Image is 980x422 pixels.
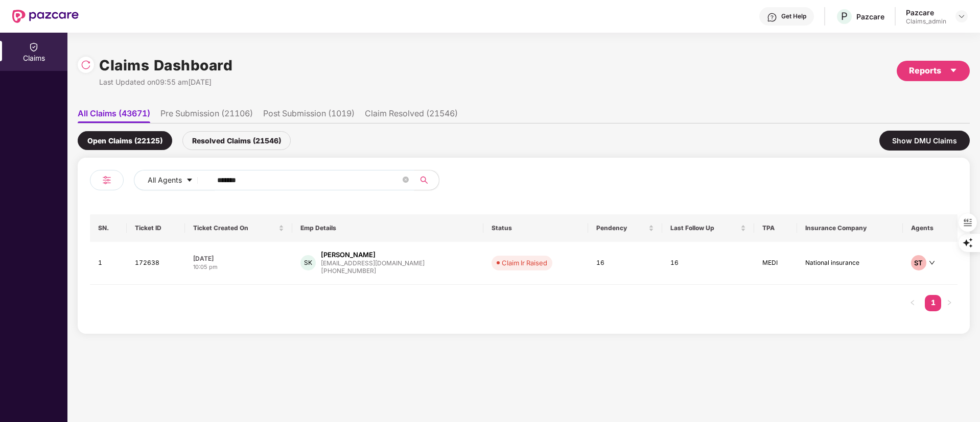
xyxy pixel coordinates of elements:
span: Last Follow Up [670,224,739,232]
th: Ticket Created On [185,214,292,242]
div: Show DMU Claims [879,131,970,151]
button: All Agentscaret-down [134,170,215,190]
span: left [909,300,916,306]
th: Ticket ID [127,214,185,242]
img: svg+xml;base64,PHN2ZyBpZD0iUmVsb2FkLTMyeDMyIiB4bWxucz0iaHR0cDovL3d3dy53My5vcmcvMjAwMC9zdmciIHdpZH... [81,60,91,70]
th: Pendency [588,214,662,242]
div: Open Claims (22125) [78,131,172,150]
span: All Agents [148,175,182,186]
div: 10:05 pm [193,263,284,271]
div: Reports [909,64,958,77]
span: Ticket Created On [193,224,276,232]
div: Get Help [781,12,806,20]
button: left [904,295,921,311]
li: 1 [925,295,941,311]
div: Last Updated on 09:55 am[DATE] [99,77,232,88]
span: close-circle [403,176,409,185]
li: Post Submission (1019) [263,108,355,123]
h1: Claims Dashboard [99,54,232,77]
td: 1 [90,242,127,285]
button: search [414,170,439,190]
div: [EMAIL_ADDRESS][DOMAIN_NAME] [321,260,425,266]
div: SK [300,255,316,270]
span: P [841,10,848,22]
li: All Claims (43671) [78,108,150,123]
button: right [941,295,958,311]
div: Pazcare [856,12,884,21]
li: Pre Submission (21106) [160,108,253,123]
div: [DATE] [193,254,284,263]
span: caret-down [949,66,958,75]
span: down [929,260,935,266]
th: Insurance Company [797,214,902,242]
span: right [946,300,952,306]
img: svg+xml;base64,PHN2ZyBpZD0iRHJvcGRvd24tMzJ4MzIiIHhtbG5zPSJodHRwOi8vd3d3LnczLm9yZy8yMDAwL3N2ZyIgd2... [958,12,966,20]
div: ST [911,255,926,270]
div: Pazcare [906,8,946,17]
th: Last Follow Up [662,214,755,242]
li: Next Page [941,295,958,311]
div: Resolved Claims (21546) [182,131,291,150]
td: 172638 [127,242,185,285]
td: MEDI [754,242,797,285]
span: close-circle [403,177,409,183]
div: Claim Ir Raised [502,258,547,268]
th: Agents [903,214,958,242]
img: svg+xml;base64,PHN2ZyB4bWxucz0iaHR0cDovL3d3dy53My5vcmcvMjAwMC9zdmciIHdpZHRoPSIyNCIgaGVpZ2h0PSIyNC... [101,174,113,186]
img: svg+xml;base64,PHN2ZyBpZD0iSGVscC0zMngzMiIgeG1sbnM9Imh0dHA6Ly93d3cudzMub3JnLzIwMDAvc3ZnIiB3aWR0aD... [767,12,777,22]
th: Status [483,214,588,242]
div: Claims_admin [906,17,946,26]
td: 16 [588,242,662,285]
img: New Pazcare Logo [12,10,79,23]
span: search [414,176,434,184]
span: Pendency [596,224,646,232]
td: 16 [662,242,755,285]
div: [PERSON_NAME] [321,250,376,260]
img: svg+xml;base64,PHN2ZyBpZD0iQ2xhaW0iIHhtbG5zPSJodHRwOi8vd3d3LnczLm9yZy8yMDAwL3N2ZyIgd2lkdGg9IjIwIi... [29,42,39,52]
th: Emp Details [292,214,483,242]
a: 1 [925,295,941,310]
span: caret-down [186,177,193,185]
th: SN. [90,214,127,242]
th: TPA [754,214,797,242]
li: Previous Page [904,295,921,311]
td: National insurance [797,242,902,285]
li: Claim Resolved (21546) [365,108,458,123]
div: [PHONE_NUMBER] [321,266,425,276]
